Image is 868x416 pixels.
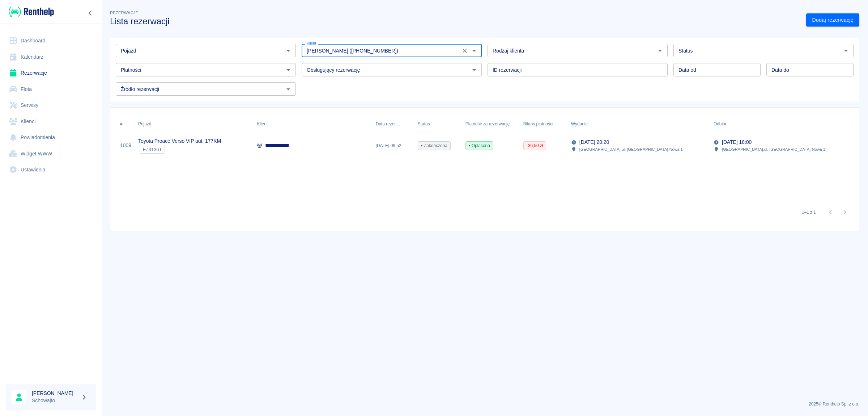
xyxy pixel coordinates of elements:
p: [GEOGRAPHIC_DATA] , ul. [GEOGRAPHIC_DATA]-Nowa 1 [579,146,683,153]
a: Klienci [6,113,96,130]
p: 2025 © Renthelp Sp. z o.o. [110,401,859,407]
button: Sort [588,119,598,129]
div: Płatność za rezerwację [462,114,520,134]
p: [DATE] 18:00 [722,138,752,146]
button: Otwórz [841,46,851,56]
a: Flota [6,81,96,97]
input: DD.MM.YYYY [766,63,854,76]
button: Otwórz [283,84,293,94]
button: Otwórz [469,46,479,56]
div: Odbiór [714,114,727,134]
button: Zwiń nawigację [85,8,96,18]
div: Klient [253,114,372,134]
div: Bilans płatności [523,114,553,134]
button: Sort [727,119,737,129]
a: 1009 [120,142,131,149]
a: Renthelp logo [6,6,54,18]
div: # [120,114,123,134]
div: Bilans płatności [520,114,567,134]
div: Odbiór [710,114,852,134]
div: Status [414,114,462,134]
a: Dodaj rezerwację [806,13,859,27]
label: Klient [307,41,316,46]
div: Płatność za rezerwację [465,114,510,134]
button: Otwórz [283,46,293,56]
a: Powiadomienia [6,129,96,146]
div: Wydanie [571,114,588,134]
a: Kalendarz [6,49,96,65]
div: Pojazd [135,114,253,134]
p: 1–1 z 1 [802,209,816,216]
div: Wydanie [567,114,710,134]
button: Otwórz [283,65,293,75]
a: Serwisy [6,97,96,113]
div: Data rezerwacji [372,114,414,134]
span: Opłacona [466,142,493,149]
p: [GEOGRAPHIC_DATA] , ul. [GEOGRAPHIC_DATA]-Nowa 1 [722,146,825,153]
button: Wyczyść [460,46,470,56]
div: Pojazd [138,114,151,134]
button: Sort [400,119,410,129]
a: Widget WWW [6,146,96,162]
span: Rezerwacje [110,11,138,15]
span: -36,50 zł [524,142,546,149]
button: Otwórz [469,65,479,75]
span: Zakończona [418,142,450,149]
p: Toyota Proace Verso VIP aut. 177KM [138,137,221,145]
div: Data rezerwacji [376,114,400,134]
a: Ustawienia [6,162,96,178]
div: Klient [257,114,268,134]
button: Otwórz [655,46,665,56]
div: [DATE] 09:52 [372,134,414,157]
a: Dashboard [6,33,96,49]
a: Rezerwacje [6,65,96,81]
img: Renthelp logo [9,6,54,18]
h3: Lista rezerwacji [110,16,800,26]
h6: [PERSON_NAME] [32,390,78,397]
div: # [116,114,135,134]
div: Status [418,114,430,134]
div: ` [138,145,221,154]
p: [DATE] 20:20 [579,138,609,146]
span: FZ3136T [140,147,165,152]
p: Schowajto [32,397,78,404]
input: DD.MM.YYYY [673,63,761,76]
